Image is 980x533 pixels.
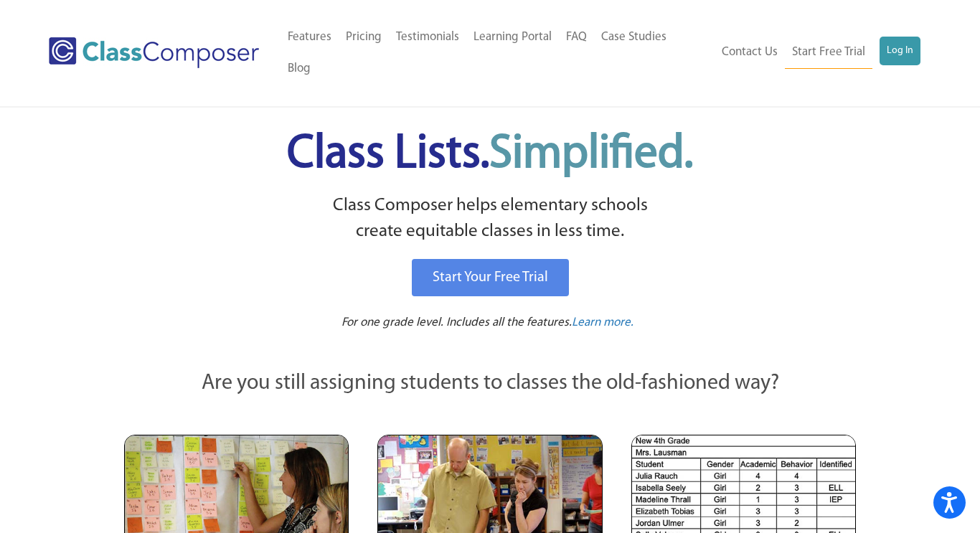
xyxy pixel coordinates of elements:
[281,22,339,53] a: Features
[412,259,569,296] a: Start Your Free Trial
[785,37,872,69] a: Start Free Trial
[466,22,559,53] a: Learning Portal
[880,37,920,65] a: Log In
[341,316,572,329] span: For one grade level. Includes all the features.
[559,22,594,53] a: FAQ
[594,22,674,53] a: Case Studies
[572,316,633,329] span: Learn more.
[122,193,858,245] p: Class Composer helps elementary schools create equitable classes in less time.
[281,53,318,85] a: Blog
[710,37,920,69] nav: Header Menu
[281,22,711,85] nav: Header Menu
[572,314,633,332] a: Learn more.
[339,22,389,53] a: Pricing
[489,131,693,178] span: Simplified.
[124,368,856,400] p: Are you still assigning students to classes the old-fashioned way?
[287,131,693,178] span: Class Lists.
[389,22,466,53] a: Testimonials
[715,37,785,68] a: Contact Us
[433,270,548,285] span: Start Your Free Trial
[49,37,258,68] img: Class Composer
